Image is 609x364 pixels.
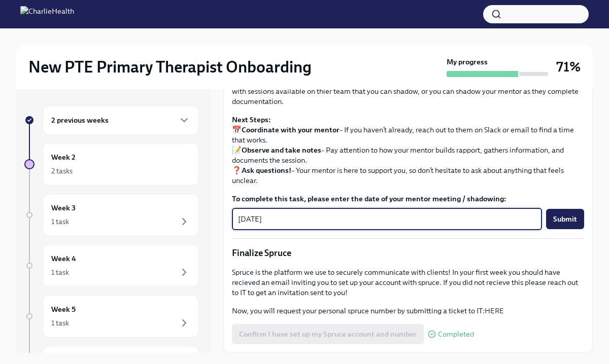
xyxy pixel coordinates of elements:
h6: Week 3 [51,202,76,213]
a: HERE [485,306,504,315]
p: Spruce is the platform we use to securely communicate with clients! In your first week you should... [232,267,584,298]
strong: Ask questions! [242,166,291,175]
div: 2 tasks [51,166,73,176]
strong: Coordinate with your mentor [242,125,340,134]
strong: Next Steps: [232,115,271,124]
a: Week 41 task [24,244,199,287]
p: Now, you will request your personal spruce number by submitting a ticket to IT: [232,306,584,316]
p: 📅 – If you haven’t already, reach out to them on Slack or email to find a time that works. 📝 – Pa... [232,115,584,186]
textarea: [DATE] [238,213,536,225]
h6: 2 previous weeks [51,115,109,126]
span: Submit [553,214,577,224]
h2: New PTE Primary Therapist Onboarding [28,57,312,77]
h6: Week 2 [51,152,76,163]
h6: Week 4 [51,253,76,264]
h3: 71% [556,58,581,76]
p: Finalize Spruce [232,247,584,259]
a: Week 31 task [24,194,199,236]
p: Sometimes sessions may not be available - in this case you may ask your supervisor if there are a... [232,76,584,106]
strong: Observe and take notes [242,145,321,155]
label: To complete this task, please enter the date of your mentor meeting / shadowing: [232,194,584,204]
a: Week 22 tasks [24,143,199,186]
div: 1 task [51,267,69,277]
span: Completed [438,331,474,338]
h6: Week 5 [51,304,76,315]
strong: My progress [447,57,488,67]
div: 1 task [51,318,69,328]
div: 1 task [51,216,69,227]
a: Week 51 task [24,295,199,338]
div: 2 previous weeks [43,105,199,135]
img: CharlieHealth [20,6,74,22]
button: Submit [546,209,584,229]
